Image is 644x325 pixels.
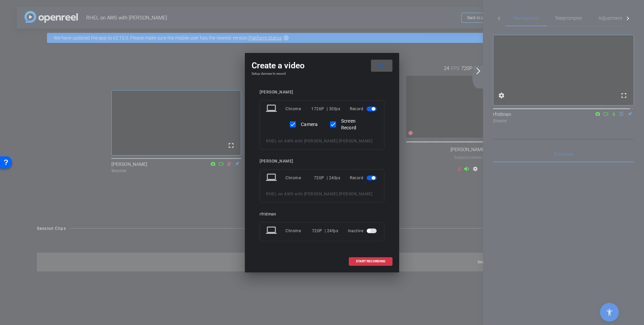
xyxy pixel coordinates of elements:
[285,172,314,184] div: Chrome
[252,72,392,76] h4: Setup devices to record
[266,225,278,237] mat-icon: laptop
[285,103,311,115] div: Chrome
[300,121,318,128] label: Camera
[260,90,384,95] div: [PERSON_NAME]
[339,139,373,143] span: [PERSON_NAME]
[285,225,312,237] div: Chrome
[350,172,378,184] div: Record
[337,139,339,143] span: -
[314,172,340,184] div: 720P | 24fps
[312,225,338,237] div: 720P | 24fps
[252,60,392,72] div: Create a video
[340,118,370,131] label: Screen Record
[337,192,339,196] span: -
[260,159,384,164] div: [PERSON_NAME]
[266,192,337,196] span: RHEL on AWS with [PERSON_NAME]
[266,172,278,184] mat-icon: laptop
[339,192,373,196] span: [PERSON_NAME]
[350,103,378,115] div: Record
[349,257,392,266] button: START RECORDING
[266,103,278,115] mat-icon: laptop
[356,260,385,263] span: START RECORDING
[311,103,340,115] div: 1726P | 30fps
[376,61,385,70] mat-icon: close
[266,139,337,143] span: RHEL on AWS with [PERSON_NAME]
[348,225,378,237] div: Inactive
[260,212,384,217] div: rfridman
